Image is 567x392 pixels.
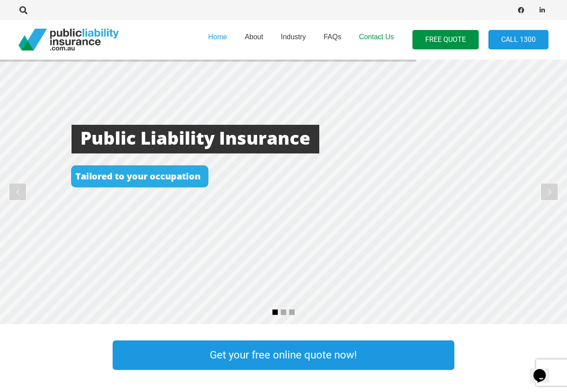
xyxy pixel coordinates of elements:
a: Home [199,17,236,62]
span: About [245,33,263,41]
iframe: chat widget [530,357,558,383]
a: Facebook [515,4,527,16]
a: Search [15,6,32,14]
a: Link [1,338,95,372]
a: Link [472,338,566,372]
a: LinkedIn [536,4,548,16]
span: Contact Us [359,33,394,41]
a: pli_logotransparent [19,29,119,51]
a: Industry [272,17,315,62]
span: Home [208,33,227,41]
a: About [236,17,272,62]
span: FAQs [324,33,341,41]
a: Get your free online quote now! [113,340,454,370]
a: Call 1300 [488,30,548,50]
a: FAQs [315,17,350,62]
span: Industry [281,33,306,41]
a: FREE QUOTE [412,30,479,50]
a: Contact Us [350,17,403,62]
